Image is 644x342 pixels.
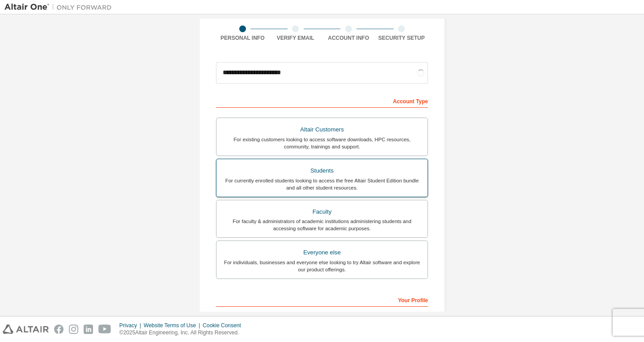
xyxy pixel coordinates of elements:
[216,292,428,307] div: Your Profile
[216,34,269,42] div: Personal Info
[375,34,428,42] div: Security Setup
[222,259,422,273] div: For individuals, businesses and everyone else looking to try Altair software and explore our prod...
[216,93,428,108] div: Account Type
[203,322,246,329] div: Cookie Consent
[222,165,422,177] div: Students
[119,329,246,337] p: © 2025 Altair Engineering, Inc. All Rights Reserved.
[69,325,78,334] img: instagram.svg
[222,177,422,191] div: For currently enrolled students looking to access the free Altair Student Edition bundle and all ...
[54,325,64,334] img: facebook.svg
[144,322,203,329] div: Website Terms of Use
[222,206,422,218] div: Faculty
[325,311,428,318] label: Last Name
[4,3,116,12] img: Altair One
[222,246,422,259] div: Everyone else
[322,34,375,42] div: Account Info
[222,218,422,232] div: For faculty & administrators of academic institutions administering students and accessing softwa...
[84,325,93,334] img: linkedin.svg
[216,311,319,318] label: First Name
[119,322,144,329] div: Privacy
[222,123,422,136] div: Altair Customers
[222,136,422,150] div: For existing customers looking to access software downloads, HPC resources, community, trainings ...
[3,325,49,334] img: altair_logo.svg
[269,34,322,42] div: Verify Email
[98,325,111,334] img: youtube.svg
